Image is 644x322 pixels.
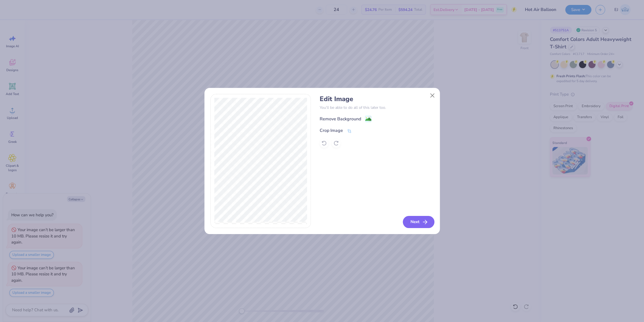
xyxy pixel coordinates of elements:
p: You’ll be able to do all of this later too. [320,105,434,110]
button: Next [403,216,434,228]
h4: Edit Image [320,95,434,103]
div: Remove Background [320,116,361,122]
button: Close [427,90,437,101]
div: Crop Image [320,127,343,134]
